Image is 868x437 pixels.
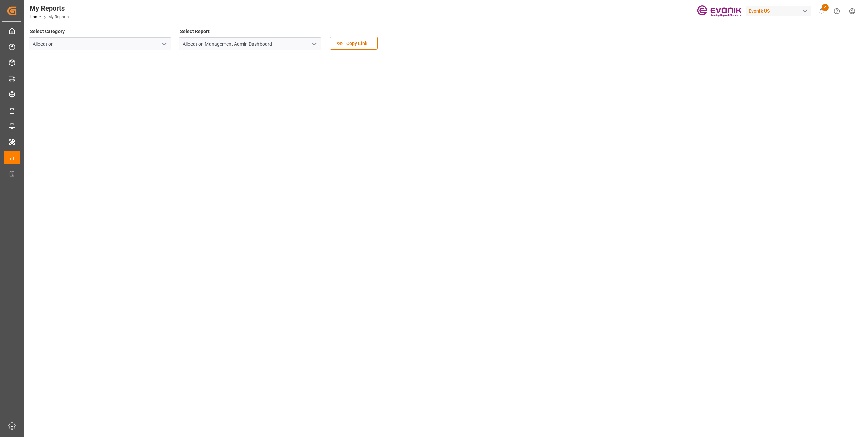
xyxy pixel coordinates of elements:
button: Evonik US [746,4,814,17]
input: Type to search/select [179,37,321,50]
img: Evonik-brand-mark-Deep-Purple-RGB.jpeg_1700498283.jpeg [697,5,741,17]
button: open menu [309,39,319,49]
div: My Reports [30,3,69,13]
span: Copy Link [343,40,371,47]
div: Evonik US [746,6,811,16]
span: 2 [822,4,829,11]
input: Type to search/select [29,37,171,50]
button: show 2 new notifications [814,3,829,19]
button: Help Center [829,3,845,19]
button: Copy Link [330,37,378,50]
label: Select Category [29,27,66,36]
label: Select Report [179,27,211,36]
button: open menu [159,39,169,49]
a: Home [30,15,41,19]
